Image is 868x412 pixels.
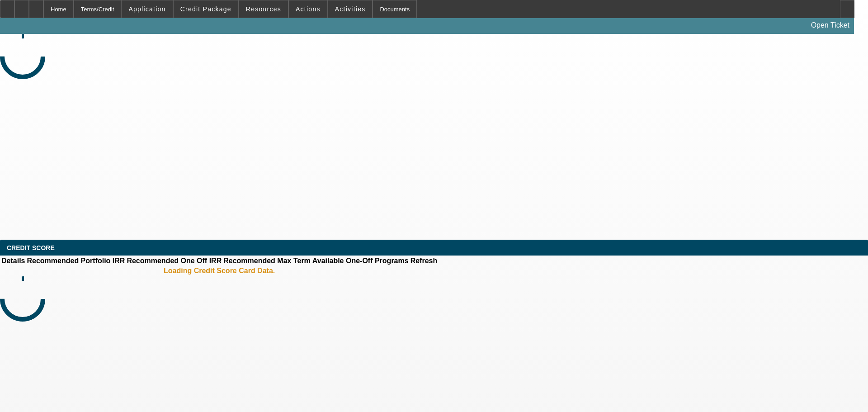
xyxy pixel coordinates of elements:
button: Credit Package [174,0,238,18]
span: Activities [335,5,366,13]
span: Application [128,5,165,13]
th: Details [1,256,25,265]
th: Available One-Off Programs [312,256,409,265]
button: Resources [239,0,288,18]
th: Refresh [410,256,438,265]
span: Resources [246,5,281,13]
button: Activities [328,0,373,18]
span: CREDIT SCORE [7,244,55,251]
a: Open Ticket [807,18,853,33]
b: Loading Credit Score Card Data. [164,267,275,275]
th: Recommended Max Term [223,256,311,265]
th: Recommended One Off IRR [126,256,222,265]
th: Recommended Portfolio IRR [26,256,125,265]
button: Application [122,0,172,18]
span: Actions [296,5,321,13]
button: Actions [289,0,327,18]
span: Credit Package [180,5,231,13]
